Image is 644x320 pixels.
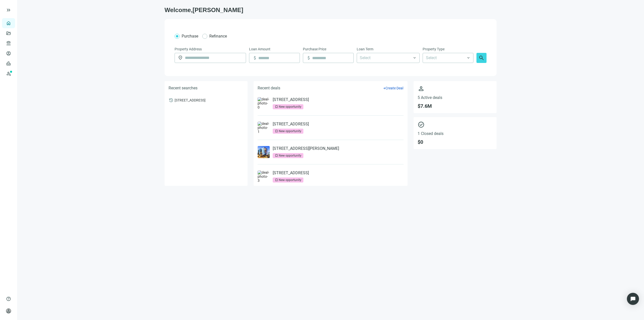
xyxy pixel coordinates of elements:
[279,104,301,109] div: New opportunity
[273,146,339,151] a: [STREET_ADDRESS][PERSON_NAME]
[418,103,493,109] span: $ 7.6M
[279,153,301,158] div: New opportunity
[252,55,257,60] span: attach_money
[275,154,278,157] span: bookmark
[209,34,227,39] span: Refinance
[175,46,202,52] span: Property Address
[169,85,197,91] h5: Recent searches
[258,122,270,134] img: deal-photo-1
[357,46,373,52] span: Loan Term
[476,53,487,63] button: search
[258,85,280,91] h5: Recent deals
[418,85,493,92] span: person
[275,105,278,109] span: bookmark
[418,95,493,100] span: 5 Active deals
[627,293,639,305] div: Open Intercom Messenger
[279,177,301,183] div: New opportunity
[258,170,270,183] img: deal-photo-3
[383,86,404,90] button: +Create Deal
[6,7,12,13] button: keyboard_double_arrow_right
[6,308,11,313] span: person
[418,131,493,136] span: 1 Closed deals
[306,55,311,60] span: attach_money
[175,98,206,102] span: [STREET_ADDRESS]
[279,129,301,134] div: New opportunity
[385,86,403,90] span: Create Deal
[418,139,493,145] span: $ 0
[478,55,485,61] span: search
[169,98,174,103] span: history
[423,46,445,52] span: Property Type
[249,46,270,52] span: Loan Amount
[383,86,385,90] span: +
[418,121,493,128] span: check_circle
[182,34,198,39] span: Purchase
[165,6,497,14] h1: Welcome, [PERSON_NAME]
[275,178,278,182] span: bookmark
[273,122,309,127] a: [STREET_ADDRESS]
[273,170,309,175] a: [STREET_ADDRESS]
[258,146,270,158] img: deal-photo-2
[258,97,270,109] img: deal-photo-0
[6,296,11,301] span: help
[178,55,183,60] span: location_on
[303,46,326,52] span: Purchase Price
[6,41,10,46] span: account_balance
[275,129,278,133] span: bookmark
[273,97,309,102] a: [STREET_ADDRESS]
